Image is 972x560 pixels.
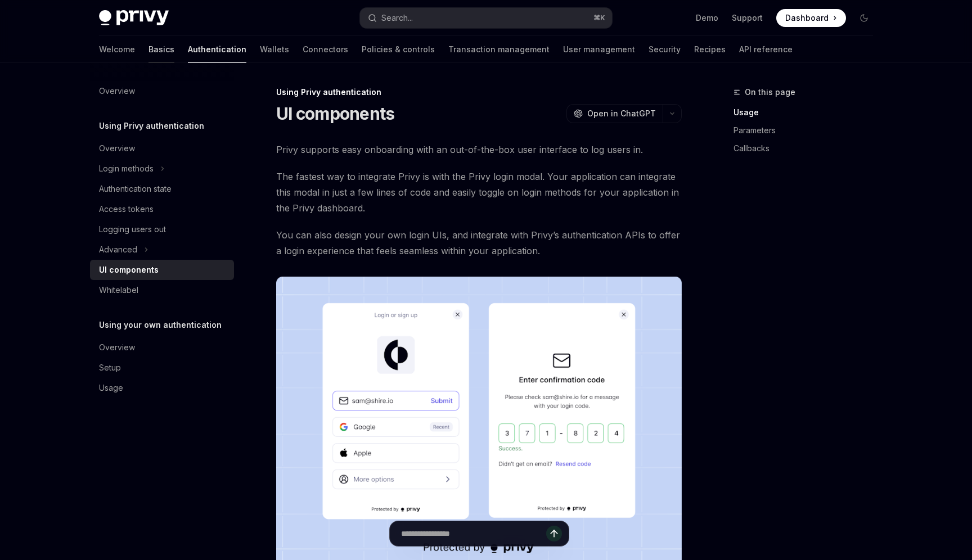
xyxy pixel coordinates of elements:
span: You can also design your own login UIs, and integrate with Privy’s authentication APIs to offer a... [276,227,682,259]
a: Dashboard [776,9,846,27]
a: Overview [90,81,234,101]
a: Recipes [694,36,726,63]
a: Logging users out [90,219,234,240]
h5: Using Privy authentication [99,119,204,133]
h1: UI components [276,103,394,124]
button: Send message [546,526,562,541]
a: Connectors [303,36,348,63]
a: Support [732,12,763,24]
a: Parameters [733,121,882,139]
div: Usage [99,381,123,395]
span: ⌘ K [593,13,605,22]
button: Toggle dark mode [855,9,873,27]
div: Login methods [99,162,154,175]
button: Open in ChatGPT [566,104,663,123]
span: On this page [745,85,795,99]
span: The fastest way to integrate Privy is with the Privy login modal. Your application can integrate ... [276,169,682,216]
a: Policies & controls [362,36,435,63]
a: Authentication state [90,179,234,199]
div: Overview [99,142,135,155]
div: Overview [99,341,135,354]
a: Security [649,36,681,63]
a: Usage [733,103,882,121]
a: Demo [696,12,718,24]
div: Access tokens [99,202,154,216]
div: UI components [99,263,159,277]
div: Search... [381,11,413,25]
div: Authentication state [99,182,172,196]
h5: Using your own authentication [99,318,222,332]
a: Authentication [188,36,246,63]
a: Whitelabel [90,280,234,300]
a: Setup [90,358,234,378]
div: Overview [99,84,135,98]
a: Welcome [99,36,135,63]
a: Basics [148,36,174,63]
a: UI components [90,260,234,280]
button: Search...⌘K [360,8,612,28]
div: Logging users out [99,223,166,236]
div: Advanced [99,243,137,256]
div: Whitelabel [99,283,138,297]
span: Privy supports easy onboarding with an out-of-the-box user interface to log users in. [276,142,682,157]
a: Wallets [260,36,289,63]
div: Setup [99,361,121,374]
span: Open in ChatGPT [587,108,656,119]
a: Callbacks [733,139,882,157]
a: API reference [739,36,793,63]
img: dark logo [99,10,169,26]
a: Overview [90,138,234,159]
a: Access tokens [90,199,234,219]
a: User management [563,36,635,63]
a: Usage [90,378,234,398]
a: Overview [90,337,234,358]
div: Using Privy authentication [276,87,682,98]
a: Transaction management [448,36,550,63]
span: Dashboard [785,12,829,24]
